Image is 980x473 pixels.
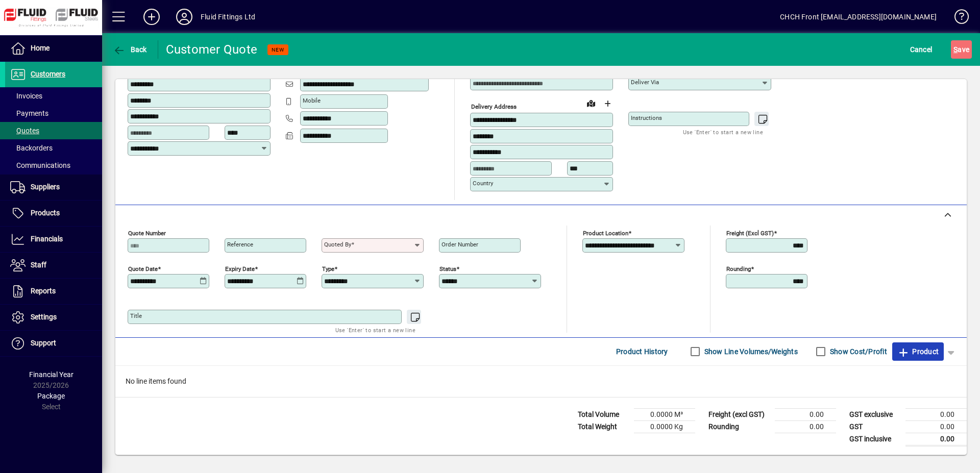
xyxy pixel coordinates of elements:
td: 0.0000 M³ [634,408,695,420]
span: Financial Year [29,370,73,379]
a: Products [5,201,102,226]
span: Home [31,44,50,52]
a: Communications [5,157,102,174]
mat-label: Title [130,312,142,319]
a: Home [5,36,102,61]
mat-label: Order number [442,241,478,248]
mat-label: Quote date [128,265,158,272]
mat-label: Quote number [128,229,166,236]
span: Product [897,343,939,360]
span: Products [31,209,60,217]
td: 0.0000 Kg [634,420,695,433]
td: Freight (excl GST) [703,408,775,420]
span: Settings [31,313,57,321]
app-page-header-button: Back [102,40,158,59]
span: Cancel [910,41,933,58]
span: Invoices [10,92,42,100]
button: Choose address [599,95,616,112]
td: Total Weight [573,420,634,433]
a: Suppliers [5,175,102,200]
span: Communications [10,161,70,169]
td: 0.00 [775,420,836,433]
button: Add [135,8,168,26]
a: Quotes [5,122,102,139]
td: 0.00 [905,420,967,433]
span: Payments [10,109,48,117]
mat-label: Product location [583,229,628,236]
a: View on map [583,95,599,111]
mat-label: Quoted by [324,241,351,248]
span: Back [113,45,147,54]
span: Staff [31,261,46,269]
mat-label: Deliver via [631,79,659,86]
td: 0.00 [905,408,967,420]
mat-label: Instructions [631,114,662,121]
mat-label: Freight (excl GST) [726,229,774,236]
div: CHCH Front [EMAIL_ADDRESS][DOMAIN_NAME] [780,9,937,25]
label: Show Line Volumes/Weights [702,346,798,357]
button: Cancel [908,40,935,59]
a: Backorders [5,139,102,157]
td: Rounding [703,420,775,433]
a: Settings [5,305,102,330]
td: 0.00 [775,408,836,420]
td: GST [844,420,905,433]
mat-label: Reference [227,241,253,248]
button: Profile [168,8,201,26]
mat-hint: Use 'Enter' to start a new line [683,126,763,138]
span: S [953,45,958,54]
td: GST exclusive [844,408,905,420]
mat-hint: Use 'Enter' to start a new line [335,324,415,336]
div: Fluid Fittings Ltd [201,9,255,25]
a: Financials [5,227,102,252]
td: GST inclusive [844,433,905,445]
mat-label: Expiry date [225,265,255,272]
button: Product History [612,342,672,361]
span: Support [31,339,56,347]
a: Invoices [5,87,102,105]
button: Save [951,40,972,59]
a: Support [5,331,102,356]
a: Staff [5,253,102,278]
div: No line items found [115,366,967,397]
mat-label: Type [322,265,334,272]
span: Suppliers [31,183,60,191]
td: 0.00 [905,433,967,445]
span: Product History [616,343,668,360]
a: Reports [5,279,102,304]
mat-label: Mobile [303,97,321,104]
span: Reports [31,287,56,295]
a: Payments [5,105,102,122]
span: ave [953,41,969,58]
span: Backorders [10,144,53,152]
mat-label: Status [439,265,456,272]
div: Customer Quote [166,41,258,58]
a: Knowledge Base [947,2,967,35]
mat-label: Rounding [726,265,751,272]
mat-label: Country [473,180,493,187]
span: Customers [31,70,65,78]
span: Quotes [10,127,39,135]
span: NEW [272,46,284,53]
span: Financials [31,235,63,243]
button: Back [110,40,150,59]
span: Package [37,392,65,400]
button: Product [892,342,944,361]
label: Show Cost/Profit [828,346,887,357]
td: Total Volume [573,408,634,420]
